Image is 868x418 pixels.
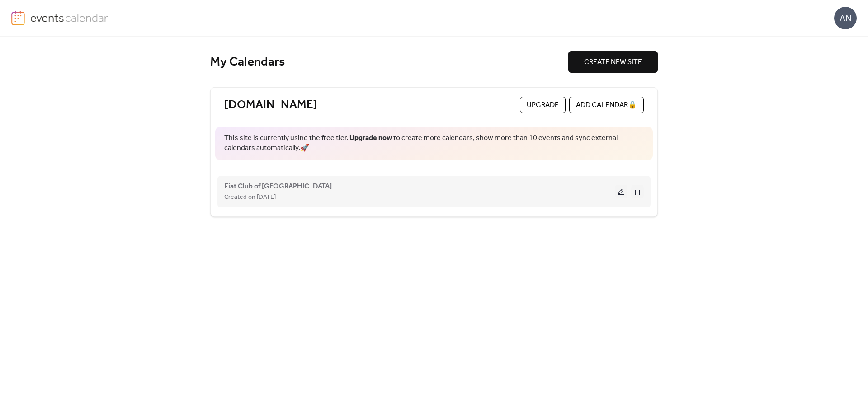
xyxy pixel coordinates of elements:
a: [DOMAIN_NAME] [224,98,317,113]
button: Upgrade [520,97,566,113]
div: My Calendars [210,54,568,70]
span: Fiat Club of [GEOGRAPHIC_DATA] [224,181,332,192]
a: Upgrade now [349,131,392,145]
div: AN [834,7,857,29]
button: CREATE NEW SITE [568,51,658,73]
img: logo-type [30,11,108,24]
span: Upgrade [527,100,559,111]
span: Created on [DATE] [224,192,276,203]
span: This site is currently using the free tier. to create more calendars, show more than 10 events an... [224,133,644,154]
span: CREATE NEW SITE [584,57,642,68]
a: Fiat Club of [GEOGRAPHIC_DATA] [224,184,332,189]
img: logo [11,11,25,25]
